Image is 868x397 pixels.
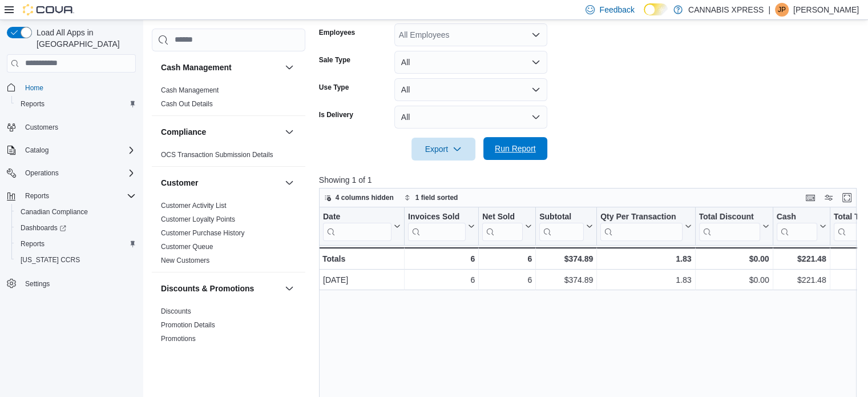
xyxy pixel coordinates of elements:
label: Is Delivery [319,110,353,119]
span: Canadian Compliance [16,205,136,219]
span: Reports [16,237,136,251]
button: Run Report [483,137,547,160]
button: Customers [2,119,140,135]
button: Home [2,79,140,96]
span: Customer Queue [161,242,213,251]
img: Cova [23,4,74,15]
h3: Customer [161,177,198,189]
span: Home [25,83,43,93]
div: 1.83 [600,252,691,266]
div: Discounts & Promotions [152,304,305,350]
span: Customer Purchase History [161,228,245,238]
a: [US_STATE] CCRS [16,253,84,267]
p: CANNABIS XPRESS [688,3,764,17]
button: Operations [21,166,63,180]
button: Date [323,211,401,240]
div: $374.89 [539,273,593,287]
div: Jean-Pierre Babin [775,3,789,17]
button: Cash [776,211,826,240]
button: Cash Management [282,61,296,74]
a: Reports [16,97,49,111]
span: Catalog [21,143,136,157]
div: Total Discount [699,211,760,222]
label: Sale Type [319,55,350,65]
button: 4 columns hidden [320,191,398,204]
div: Customer [152,199,305,272]
div: 6 [482,252,532,266]
span: Canadian Compliance [21,207,88,216]
button: Display options [822,191,835,204]
button: Qty Per Transaction [600,211,691,240]
div: 6 [482,273,532,287]
span: Settings [25,279,50,288]
div: Totals [322,252,401,266]
button: Subtotal [539,211,593,240]
div: 6 [408,273,475,287]
button: Net Sold [482,211,532,240]
span: Cash Out Details [161,99,213,109]
button: Export [411,138,475,161]
span: New Customers [161,256,209,265]
span: Feedback [599,4,634,15]
button: Total Discount [699,211,769,240]
button: Discounts & Promotions [161,283,280,294]
span: Run Report [495,143,536,154]
span: Cash Management [161,86,219,95]
span: Dashboards [21,223,66,232]
button: Catalog [21,143,53,157]
div: Invoices Sold [408,211,466,222]
div: Date [323,211,391,240]
a: Cash Management [161,86,219,94]
a: Customer Activity List [161,202,227,210]
span: Export [418,138,469,161]
span: Catalog [25,146,49,155]
button: Compliance [161,126,280,138]
a: Dashboards [16,221,71,235]
span: Customer Activity List [161,201,227,210]
button: Settings [2,275,140,291]
span: Reports [25,191,49,200]
div: $374.89 [539,252,593,266]
div: Date [323,211,391,222]
span: Reports [21,239,45,248]
span: Customers [21,120,136,134]
span: Settings [21,276,136,290]
button: Canadian Compliance [11,204,140,220]
a: Home [21,81,48,95]
button: All [394,51,547,74]
button: Reports [11,96,140,112]
div: Subtotal [539,211,584,240]
p: | [768,3,770,17]
span: Reports [16,97,136,111]
span: Reports [21,99,45,109]
button: Operations [2,165,140,181]
a: Canadian Compliance [16,205,92,219]
button: Reports [2,188,140,204]
button: Invoices Sold [408,211,475,240]
a: Reports [16,237,49,251]
h3: Cash Management [161,62,232,73]
button: Cash Management [161,62,280,73]
span: [US_STATE] CCRS [21,255,80,264]
span: Load All Apps in [GEOGRAPHIC_DATA] [32,27,136,50]
div: 6 [408,252,475,266]
div: $0.00 [699,252,769,266]
span: Home [21,81,136,95]
h3: Discounts & Promotions [161,283,254,294]
button: Compliance [282,125,296,139]
a: Customer Purchase History [161,229,245,237]
button: All [394,78,547,101]
span: Customer Loyalty Points [161,215,235,224]
label: Employees [319,28,355,37]
span: Washington CCRS [16,253,136,267]
button: Reports [11,236,140,252]
a: OCS Transaction Submission Details [161,151,273,159]
div: Net Sold [482,211,523,240]
span: Operations [21,166,136,180]
button: Catalog [2,142,140,158]
a: Customer Loyalty Points [161,215,235,223]
button: Customer [282,176,296,190]
span: JP [778,3,786,17]
div: Subtotal [539,211,584,222]
div: Cash Management [152,83,305,115]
